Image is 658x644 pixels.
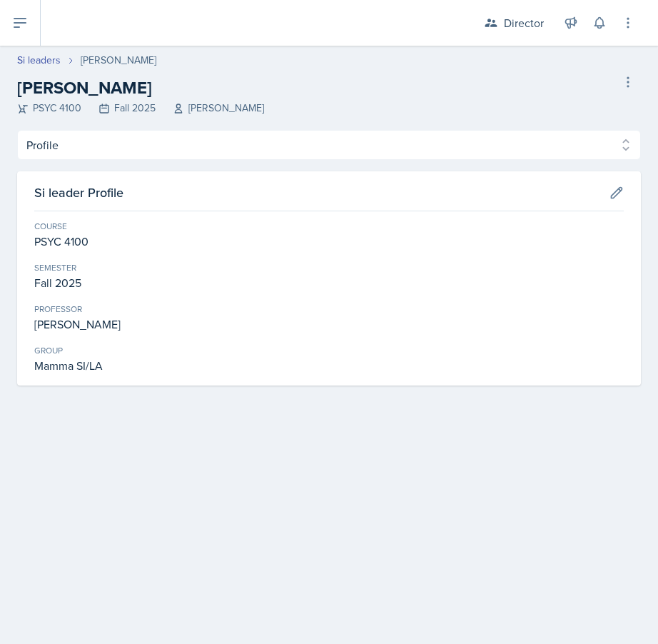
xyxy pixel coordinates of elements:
[34,220,624,233] div: Course
[81,53,156,68] div: [PERSON_NAME]
[34,183,123,202] h3: Si leader Profile
[34,274,624,291] div: Fall 2025
[17,101,264,116] div: PSYC 4100 Fall 2025 [PERSON_NAME]
[34,233,624,250] div: PSYC 4100
[34,357,624,374] div: Mamma SI/LA
[17,75,264,101] h2: [PERSON_NAME]
[17,53,61,68] a: Si leaders
[34,344,624,357] div: Group
[34,261,624,274] div: Semester
[34,303,624,316] div: Professor
[34,316,624,333] div: [PERSON_NAME]
[504,14,544,31] div: Director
